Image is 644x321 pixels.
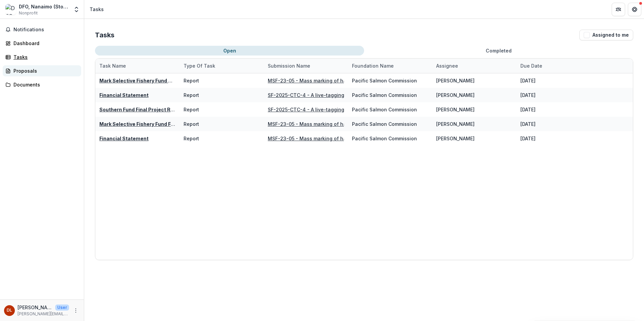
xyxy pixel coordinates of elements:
[99,92,149,98] a: Financial Statement
[5,4,16,15] img: DFO, Nanaimo (Stock Assessment)
[436,135,475,142] div: [PERSON_NAME]
[90,6,104,13] div: Tasks
[516,62,546,69] div: Due Date
[352,135,417,142] div: Pacific Salmon Commission
[364,46,633,56] button: Completed
[520,106,536,113] div: [DATE]
[264,62,314,69] div: Submission Name
[436,106,475,113] div: [PERSON_NAME]
[268,107,539,112] a: SF-2025-CTC-4 - A live-tagging pilot to improve the escapement estimate of the Quinsam Chinook in...
[13,40,76,47] div: Dashboard
[95,59,180,73] div: Task Name
[7,308,12,313] div: Dawn Lewis
[520,77,536,84] div: [DATE]
[184,120,199,128] div: Report
[184,106,199,113] div: Report
[520,120,536,128] div: [DATE]
[13,67,76,74] div: Proposals
[628,3,641,16] button: Get Help
[516,59,601,73] div: Due Date
[348,62,398,69] div: Foundation Name
[95,62,130,69] div: Task Name
[13,53,76,61] div: Tasks
[99,136,149,141] a: Financial Statement
[19,10,38,16] span: Nonprofit
[352,77,417,84] div: Pacific Salmon Commission
[436,77,475,84] div: [PERSON_NAME]
[352,106,417,113] div: Pacific Salmon Commission
[348,59,432,73] div: Foundation Name
[13,27,78,33] span: Notifications
[18,304,53,311] p: [PERSON_NAME]
[520,135,536,142] div: [DATE]
[3,38,81,49] a: Dashboard
[436,120,475,128] div: [PERSON_NAME]
[184,135,199,142] div: Report
[352,92,417,99] div: Pacific Salmon Commission
[3,24,81,35] button: Notifications
[99,121,216,127] a: Mark Selective Fishery Fund Final Project Report
[99,78,227,83] a: Mark Selective Fishery Fund Project Progress Report
[99,107,184,112] a: Southern Fund Final Project Report
[264,59,348,73] div: Submission Name
[184,77,199,84] div: Report
[13,81,76,88] div: Documents
[3,65,81,76] a: Proposals
[432,62,462,69] div: Assignee
[184,92,199,99] div: Report
[72,307,80,315] button: More
[579,30,633,40] button: Assigned to me
[95,31,115,39] h2: Tasks
[3,51,81,63] a: Tasks
[432,59,516,73] div: Assignee
[268,92,539,98] a: SF-2025-CTC-4 - A live-tagging pilot to improve the escapement estimate of the Quinsam Chinook in...
[352,120,417,128] div: Pacific Salmon Commission
[180,59,264,73] div: Type of Task
[3,79,81,90] a: Documents
[87,4,106,14] nav: breadcrumb
[19,3,69,10] div: DFO, Nanaimo (Stock Assessment)
[436,92,475,99] div: [PERSON_NAME]
[18,311,69,317] p: [PERSON_NAME][EMAIL_ADDRESS][PERSON_NAME][DOMAIN_NAME]
[72,3,81,16] button: Open entity switcher
[612,3,625,16] button: Partners
[180,62,219,69] div: Type of Task
[55,305,69,311] p: User
[520,92,536,99] div: [DATE]
[95,46,364,56] button: Open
